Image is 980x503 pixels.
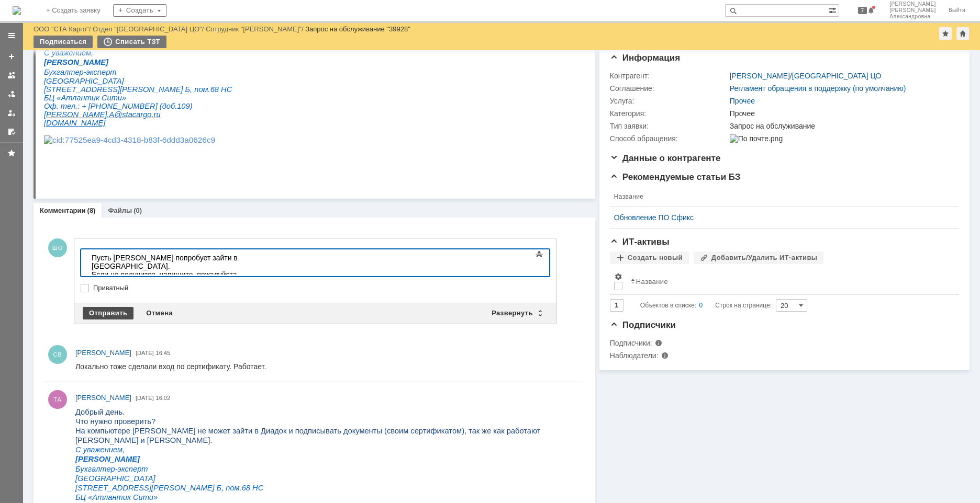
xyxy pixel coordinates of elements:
a: [PERSON_NAME] [75,393,131,403]
a: Перейти на домашнюю страницу [13,6,21,15]
span: ШО [48,238,67,257]
a: Файлы [108,207,132,214]
div: Создать [113,4,166,17]
div: Запрос на обслуживание "39928" [305,25,410,33]
div: Соглашение: [610,84,728,93]
div: Подписчики: [610,339,715,347]
div: Если не получится, напишите, пожалуйста, подробнее, как она туда заходит. [4,21,153,38]
div: / [34,25,93,33]
span: Показать панель инструментов [533,248,545,260]
a: Заявки в моей ответственности [3,86,20,102]
span: [PERSON_NAME] [75,349,131,357]
span: @sta [70,104,88,112]
span: A [65,105,71,113]
div: Контрагент: [610,72,728,80]
span: ru [110,105,117,113]
span: cargo [88,105,108,113]
a: Прочее [730,97,755,105]
div: 0 [699,299,703,312]
span: Александровна [889,14,936,20]
div: Прочее [730,109,954,118]
span: Данные о контрагенте [610,153,721,163]
img: logo [13,6,21,15]
span: Информация [610,53,680,63]
a: [GEOGRAPHIC_DATA] ЦО [792,72,882,80]
div: Название [636,278,668,285]
a: Регламент обращения в поддержку (по умолчанию) [730,84,906,93]
strong: [PERSON_NAME] [38,9,95,17]
i: Строк на странице: [640,299,772,312]
div: Тип заявки: [610,122,728,130]
a: Обновление ПО Сфикс [614,213,946,222]
span: ИТ-активы [610,237,670,247]
div: / [206,25,305,33]
span: 16:45 [156,350,171,356]
span: [PERSON_NAME] [889,7,936,14]
div: (0) [133,207,142,214]
span: Расширенный поиск [828,5,839,15]
span: Подписчики [610,320,676,330]
span: [PERSON_NAME] [75,394,131,402]
span: [PERSON_NAME] [889,1,936,7]
a: Заявки на командах [3,67,20,84]
div: (8) [87,207,96,214]
span: ru [110,104,117,112]
label: Приватный [93,284,548,292]
span: Email отправителя: [PERSON_NAME][EMAIL_ADDRESS][DOMAIN_NAME] [10,189,221,196]
span: 16:02 [156,395,171,401]
span: @sta [70,105,88,113]
img: По почте.png [730,134,783,143]
span: [DATE] [136,395,154,401]
a: Мои заявки [3,105,20,121]
div: Способ обращения: [610,134,728,143]
span: Настройки [614,272,622,281]
a: [PERSON_NAME] [730,72,790,80]
div: / [93,25,206,33]
a: Сотрудник "[PERSON_NAME]" [206,25,302,33]
span: cargo [88,104,108,112]
div: Услуга: [610,97,728,105]
span: Рекомендуемые статьи БЗ [610,172,741,182]
a: Отдел "[GEOGRAPHIC_DATA] ЦО" [93,25,202,33]
div: Наблюдатели: [610,351,715,360]
strong: Loremips, dolor sitamet conse adi el sed doe temporincid UTL «ETD Magnaali» E adminimve, Quisnost... [38,18,499,67]
div: / [730,72,882,80]
a: Комментарии [40,207,86,214]
th: Название [627,268,951,295]
span: [DATE] [136,350,154,356]
div: Добавить в избранное [939,27,952,40]
span: 7 [858,7,867,14]
div: Пусть [PERSON_NAME] попробует зайти в [GEOGRAPHIC_DATA]. [4,4,153,21]
div: Категория: [610,109,728,118]
a: Мои согласования [3,123,20,140]
a: [PERSON_NAME] [75,348,131,358]
strong: Loremipsumd S ametconse, Adipis Elitseddo Eiusmodtempo incididunt utlabo Etdol-Magnaaliq en. Admi... [38,18,498,67]
strong: RE: ЭЦП + [PERSON_NAME] [38,1,128,8]
a: ООО "СТА Карго" [34,25,89,33]
span: Объектов в списке: [640,302,696,309]
div: Запрос на обслуживание [730,122,954,130]
span: . [108,105,110,113]
span: A [65,104,71,112]
th: Название [610,187,951,207]
span: . [108,104,110,112]
a: Создать заявку [3,48,20,65]
div: Сделать домашней страницей [956,27,969,40]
